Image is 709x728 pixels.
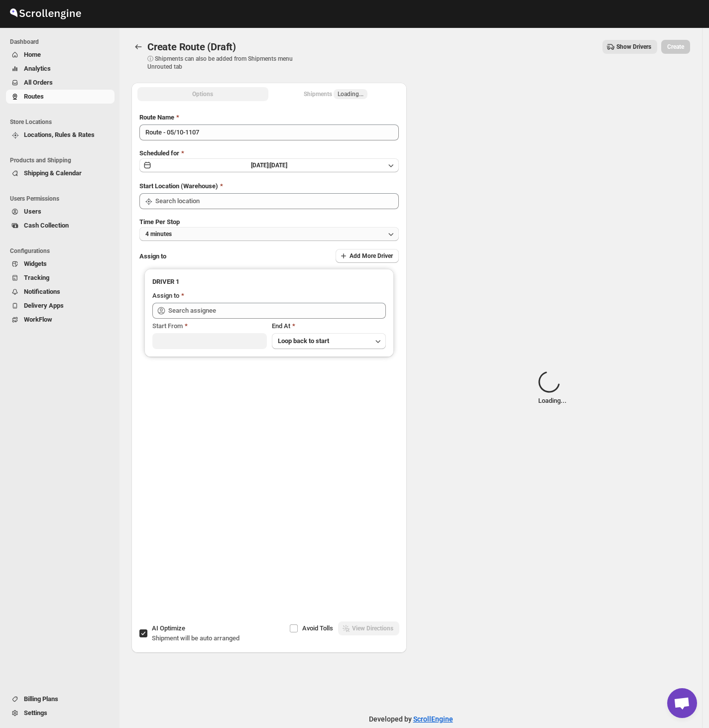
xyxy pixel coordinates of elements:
[139,252,166,260] span: Assign to
[152,624,185,632] span: AI Optimize
[10,247,115,255] span: Configurations
[24,208,41,215] span: Users
[10,118,115,126] span: Store Locations
[131,105,407,508] div: All Route Options
[147,55,304,71] p: ⓘ Shipments can also be added from Shipments menu Unrouted tab
[24,274,49,281] span: Tracking
[6,257,115,271] button: Widgets
[6,128,115,142] button: Locations, Rules & Rates
[24,93,44,100] span: Routes
[139,114,174,121] span: Route Name
[6,76,115,90] button: All Orders
[6,285,115,299] button: Notifications
[6,706,115,720] button: Settings
[270,87,401,101] button: Selected Shipments
[24,169,82,177] span: Shipping & Calendar
[24,65,51,72] span: Analytics
[139,182,218,190] span: Start Location (Warehouse)
[338,90,363,98] span: Loading...
[616,43,651,51] span: Show Drivers
[272,321,386,331] div: End At
[24,222,69,229] span: Cash Collection
[24,288,60,295] span: Notifications
[145,230,172,238] span: 4 minutes
[251,162,270,169] span: [DATE] |
[10,38,115,46] span: Dashboard
[24,131,95,138] span: Locations, Rules & Rates
[24,302,64,309] span: Delivery Apps
[369,714,453,724] p: Developed by
[152,291,179,301] div: Assign to
[6,166,115,180] button: Shipping & Calendar
[10,195,115,203] span: Users Permissions
[538,371,567,406] div: Loading...
[24,709,47,717] span: Settings
[6,313,115,327] button: WorkFlow
[272,333,386,349] button: Loop back to start
[137,87,268,101] button: All Route Options
[6,271,115,285] button: Tracking
[139,227,399,241] button: 4 minutes
[6,299,115,313] button: Delivery Apps
[10,156,115,164] span: Products and Shipping
[24,695,58,703] span: Billing Plans
[139,149,179,157] span: Scheduled for
[6,692,115,706] button: Billing Plans
[139,158,399,172] button: [DATE]|[DATE]
[6,219,115,233] button: Cash Collection
[350,252,393,260] span: Add More Driver
[302,624,333,632] span: Avoid Tolls
[413,715,453,723] a: ScrollEngine
[192,90,213,98] span: Options
[152,634,239,642] span: Shipment will be auto arranged
[667,688,697,718] div: دردشة مفتوحة
[147,41,236,53] span: Create Route (Draft)
[155,193,399,209] input: Search location
[131,40,145,54] button: Routes
[336,249,399,263] button: Add More Driver
[278,337,329,345] span: Loop back to start
[24,316,52,323] span: WorkFlow
[152,322,183,330] span: Start From
[24,79,53,86] span: All Orders
[24,51,41,58] span: Home
[602,40,657,54] button: Show Drivers
[24,260,47,267] span: Widgets
[152,277,386,287] h3: DRIVER 1
[6,62,115,76] button: Analytics
[139,124,399,140] input: Eg: Bengaluru Route
[168,303,386,319] input: Search assignee
[270,162,287,169] span: [DATE]
[139,218,180,226] span: Time Per Stop
[6,90,115,104] button: Routes
[6,205,115,219] button: Users
[6,48,115,62] button: Home
[304,89,367,99] div: Shipments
